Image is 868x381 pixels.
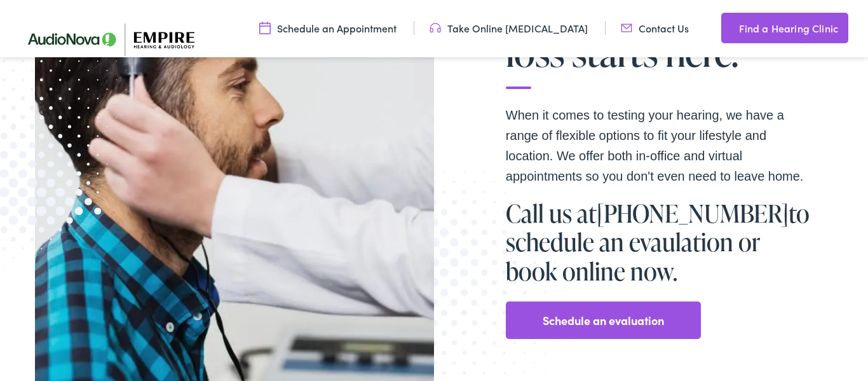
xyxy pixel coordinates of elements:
[721,13,848,43] a: Find a Hearing Clinic
[721,20,733,36] img: utility icon
[506,199,811,286] h1: Call us at to schedule an evaulation or book online now.
[665,31,738,73] span: here.
[543,310,664,331] a: Schedule an evaluation
[506,105,811,186] p: When it comes to testing your hearing, we have a range of flexible options to fit your lifestyle ...
[259,21,397,35] a: Schedule an Appointment
[621,21,689,35] a: Contact Us
[621,21,632,35] img: utility icon
[259,21,271,35] img: utility icon
[597,197,789,230] a: [PHONE_NUMBER]
[506,31,565,73] span: loss
[430,21,588,35] a: Take Online [MEDICAL_DATA]
[430,21,441,35] img: utility icon
[572,31,658,73] span: starts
